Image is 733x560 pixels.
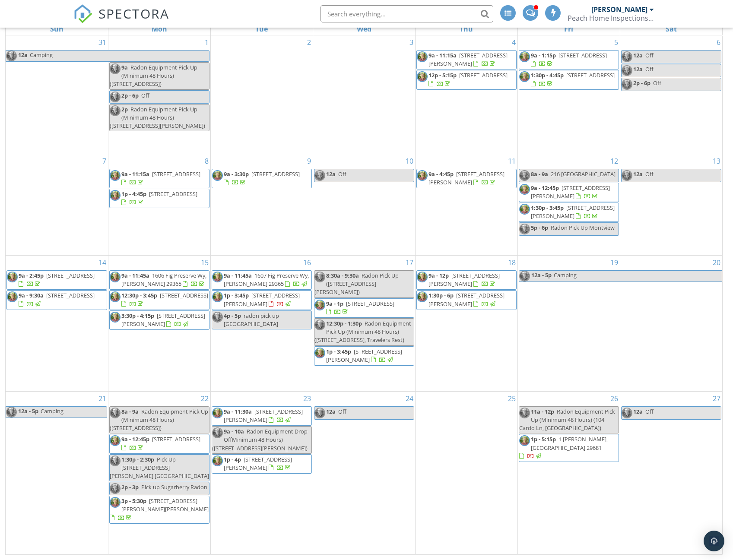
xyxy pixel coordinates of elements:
[224,456,241,463] span: 1p - 4p
[531,408,554,415] span: 11a - 12p
[612,35,620,49] a: Go to September 5, 2025
[121,63,128,71] span: 9a
[314,348,325,358] img: travis.jpg
[203,35,210,49] a: Go to September 1, 2025
[224,456,292,471] a: 1p - 4p [STREET_ADDRESS][PERSON_NAME]
[210,154,313,255] td: Go to September 9, 2025
[6,154,108,255] td: Go to September 7, 2025
[355,23,373,35] a: Wednesday
[408,35,415,49] a: Go to September 3, 2025
[110,92,121,102] img: travis.jpg
[531,435,556,443] span: 1p - 5:15p
[19,272,95,288] a: 9a - 2:45p [STREET_ADDRESS]
[591,5,647,14] div: [PERSON_NAME]
[152,435,200,443] span: [STREET_ADDRESS]
[531,51,556,59] span: 9a - 1:15p
[620,35,722,154] td: Go to September 6, 2025
[314,272,325,282] img: travis.jpg
[30,51,53,59] span: Camping
[417,291,428,302] img: travis.jpg
[558,51,607,59] span: [STREET_ADDRESS]
[633,51,643,59] span: 12a
[6,35,108,154] td: Go to August 31, 2025
[97,392,108,405] a: Go to September 21, 2025
[110,291,121,302] img: travis.jpg
[326,320,362,327] span: 12:30p - 1:30p
[141,483,207,491] span: Pick up Sugarberry Radon
[609,392,620,405] a: Go to September 26, 2025
[562,23,575,35] a: Friday
[7,272,18,282] img: travis.jpg
[416,70,517,89] a: 12p - 5:15p [STREET_ADDRESS]
[254,23,270,35] a: Tuesday
[609,256,620,269] a: Go to September 19, 2025
[417,71,428,82] img: travis.jpg
[417,51,428,62] img: travis.jpg
[108,35,210,154] td: Go to September 1, 2025
[428,51,508,67] a: 9a - 11:15a [STREET_ADDRESS][PERSON_NAME]
[212,408,223,418] img: travis.jpg
[7,291,18,302] img: travis.jpg
[110,408,121,418] img: travis.jpg
[711,392,722,405] a: Go to September 27, 2025
[428,272,500,288] a: 9a - 12p [STREET_ADDRESS][PERSON_NAME]
[416,290,517,310] a: 1:30p - 6p [STREET_ADDRESS][PERSON_NAME]
[314,300,325,310] img: travis.jpg
[121,92,139,99] span: 2p - 6p
[653,79,661,87] span: Off
[19,272,44,279] span: 9a - 2:45p
[428,272,449,279] span: 9a - 12p
[19,291,44,299] span: 9a - 9:30a
[711,154,722,168] a: Go to September 13, 2025
[224,291,249,299] span: 1p - 3:45p
[46,291,95,299] span: [STREET_ADDRESS]
[314,346,414,366] a: 1p - 3:45p [STREET_ADDRESS][PERSON_NAME]
[110,408,208,432] span: Radon Equipment Pick Up (Minimum 48 Hours) ([STREET_ADDRESS])
[121,435,149,443] span: 9a - 12:45p
[554,271,577,279] span: Camping
[428,71,457,79] span: 12p - 5:15p
[110,170,121,181] img: travis.jpg
[121,272,149,279] span: 9a - 11:45a
[109,270,209,290] a: 9a - 11:45a 1606 Fig Preserve Wy, [PERSON_NAME] 29365
[314,320,411,344] span: Radon Equipment Pick Up (Minimum 48 Hours) ([STREET_ADDRESS], Travelers Rest)
[645,65,654,73] span: Off
[121,190,197,206] a: 1p - 4:45p [STREET_ADDRESS]
[428,71,508,87] a: 12p - 5:15p [STREET_ADDRESS]
[110,63,121,74] img: travis.jpg
[620,256,722,392] td: Go to September 20, 2025
[212,291,223,302] img: travis.jpg
[506,392,517,405] a: Go to September 25, 2025
[531,204,564,212] span: 1:30p - 3:45p
[415,35,517,154] td: Go to September 4, 2025
[199,256,210,269] a: Go to September 15, 2025
[212,406,312,426] a: 9a - 11:30a [STREET_ADDRESS][PERSON_NAME]
[428,170,454,178] span: 9a - 4:45p
[121,105,128,113] span: 2p
[212,290,312,310] a: 1p - 3:45p [STREET_ADDRESS][PERSON_NAME]
[305,35,313,49] a: Go to September 2, 2025
[326,300,394,316] a: 9a - 1p [STREET_ADDRESS]
[715,35,722,49] a: Go to September 6, 2025
[314,170,325,181] img: travis.jpg
[305,154,313,168] a: Go to September 9, 2025
[251,170,300,178] span: [STREET_ADDRESS]
[531,71,564,79] span: 1:30p - 4:45p
[551,170,616,178] span: 216 [GEOGRAPHIC_DATA]
[6,290,107,310] a: 9a - 9:30a [STREET_ADDRESS]
[121,291,157,299] span: 12:30p - 3:45p
[415,154,517,255] td: Go to September 11, 2025
[109,310,209,330] a: 3:30p - 4:15p [STREET_ADDRESS][PERSON_NAME]
[224,170,249,178] span: 9a - 3:30p
[622,65,632,76] img: travis.jpg
[326,348,402,364] span: [STREET_ADDRESS][PERSON_NAME]
[314,298,414,318] a: 9a - 1p [STREET_ADDRESS]
[212,312,223,323] img: travis.jpg
[6,256,108,392] td: Go to September 14, 2025
[428,51,508,67] span: [STREET_ADDRESS][PERSON_NAME]
[517,154,620,255] td: Go to September 12, 2025
[568,14,654,22] div: Peach Home Inspections LLC
[622,170,632,181] img: travis.jpg
[109,189,209,208] a: 1p - 4:45p [STREET_ADDRESS]
[531,204,615,220] a: 1:30p - 3:45p [STREET_ADDRESS][PERSON_NAME]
